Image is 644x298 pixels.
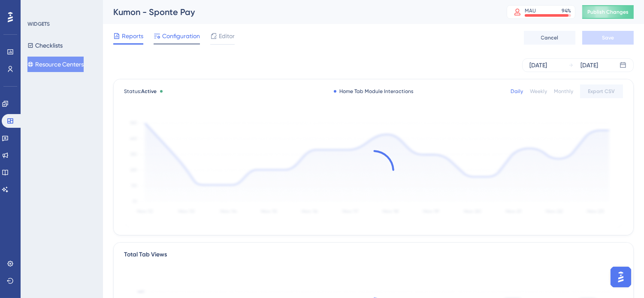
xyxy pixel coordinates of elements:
[27,38,63,53] button: Checklists
[524,31,575,45] button: Cancel
[582,5,634,19] button: Publish Changes
[530,88,547,95] div: Weekly
[511,88,523,95] div: Daily
[580,84,623,98] button: Export CSV
[562,7,571,14] div: 94 %
[27,57,84,72] button: Resource Centers
[219,31,235,41] span: Editor
[587,9,629,15] span: Publish Changes
[582,31,634,45] button: Save
[27,21,50,27] div: WIDGETS
[113,6,485,18] div: Kumon - Sponte Pay
[541,34,559,41] span: Cancel
[554,88,573,95] div: Monthly
[162,31,200,41] span: Configuration
[124,250,167,260] div: Total Tab Views
[529,60,547,70] div: [DATE]
[124,88,157,95] span: Status:
[608,264,634,290] iframe: UserGuiding AI Assistant Launcher
[588,88,615,95] span: Export CSV
[141,88,157,94] span: Active
[581,60,598,70] div: [DATE]
[122,31,143,41] span: Reports
[602,34,614,41] span: Save
[525,7,536,14] div: MAU
[334,88,414,95] div: Home Tab Module Interactions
